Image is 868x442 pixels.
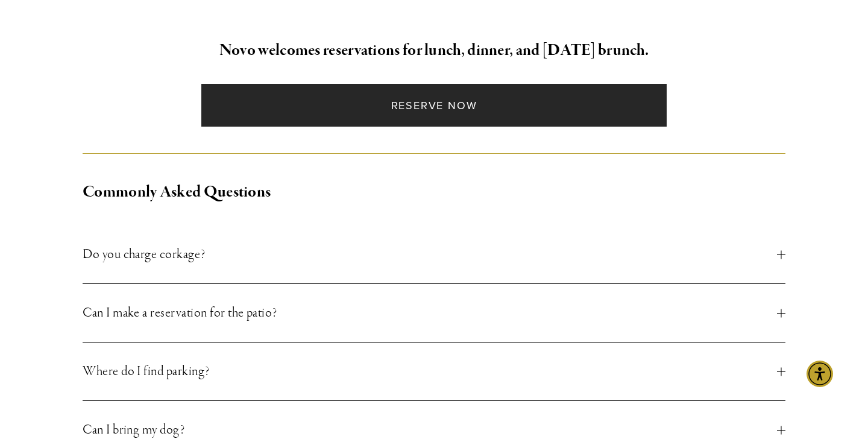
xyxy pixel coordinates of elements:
[201,84,666,127] a: Reserve Now
[83,244,777,265] span: Do you charge corkage?
[83,284,785,342] button: Can I make a reservation for the patio?
[83,38,785,63] h2: Novo welcomes reservations for lunch, dinner, and [DATE] brunch.
[83,180,785,205] h2: Commonly Asked Questions
[83,419,777,441] span: Can I bring my dog?
[83,226,785,283] button: Do you charge corkage?
[83,361,777,382] span: Where do I find parking?
[807,361,833,387] div: Accessibility Menu
[83,343,785,400] button: Where do I find parking?
[83,302,777,324] span: Can I make a reservation for the patio?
